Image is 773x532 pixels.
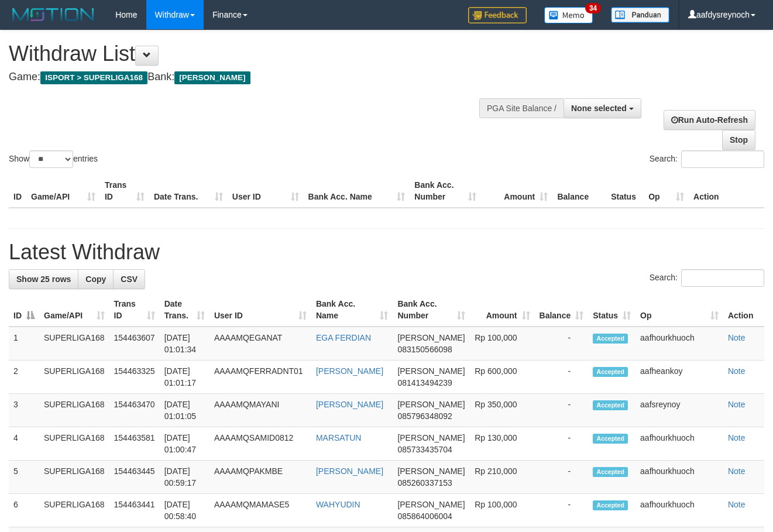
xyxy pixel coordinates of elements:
[728,433,745,442] a: Note
[209,427,311,461] td: AAAAMQSAMID0812
[728,333,745,342] a: Note
[160,293,209,327] th: Date Trans.: activate to sort column ascending
[316,500,360,509] a: WAHYUDIN
[9,494,39,527] td: 6
[16,274,71,284] span: Show 25 rows
[650,150,764,168] label: Search:
[40,71,147,84] span: ISPORT > SUPERLIGA168
[149,174,228,208] th: Date Trans.
[316,366,383,376] a: [PERSON_NAME]
[397,411,452,421] span: Copy 085796348092 to clipboard
[681,150,764,168] input: Search:
[9,241,764,264] h1: Latest Withdraw
[304,174,410,208] th: Bank Acc. Name
[316,333,371,342] a: EGA FERDIAN
[29,150,73,168] select: Showentries
[39,494,109,527] td: SUPERLIGA168
[588,293,635,327] th: Status: activate to sort column ascending
[160,461,209,494] td: [DATE] 00:59:17
[109,361,160,394] td: 154463325
[611,7,669,23] img: panduan.png
[571,104,627,113] span: None selected
[160,494,209,527] td: [DATE] 00:58:40
[410,174,481,208] th: Bank Acc. Number
[650,269,764,287] label: Search:
[544,7,593,23] img: Button%20Memo.svg
[109,461,160,494] td: 154463445
[535,327,589,361] td: -
[311,293,393,327] th: Bank Acc. Name: activate to sort column ascending
[393,293,469,327] th: Bank Acc. Number: activate to sort column ascending
[681,269,764,287] input: Search:
[397,333,465,342] span: [PERSON_NAME]
[113,269,145,289] a: CSV
[316,400,383,409] a: [PERSON_NAME]
[9,269,78,289] a: Show 25 rows
[9,150,98,168] label: Show entries
[39,394,109,427] td: SUPERLIGA168
[397,345,452,354] span: Copy 083150566098 to clipboard
[209,327,311,361] td: AAAAMQEGANAT
[39,461,109,494] td: SUPERLIGA168
[470,293,535,327] th: Amount: activate to sort column ascending
[397,400,465,409] span: [PERSON_NAME]
[635,427,723,461] td: aafhourkhuoch
[689,174,764,208] th: Action
[585,3,601,13] span: 34
[470,494,535,527] td: Rp 100,000
[593,334,628,344] span: Accepted
[39,327,109,361] td: SUPERLIGA168
[468,7,527,23] img: Feedback.jpg
[728,400,745,409] a: Note
[9,293,39,327] th: ID: activate to sort column descending
[397,466,465,476] span: [PERSON_NAME]
[470,427,535,461] td: Rp 130,000
[644,174,689,208] th: Op
[316,466,383,476] a: [PERSON_NAME]
[728,466,745,476] a: Note
[397,378,452,387] span: Copy 081413494239 to clipboard
[535,293,589,327] th: Balance: activate to sort column ascending
[109,293,160,327] th: Trans ID: activate to sort column ascending
[160,394,209,427] td: [DATE] 01:01:05
[552,174,606,208] th: Balance
[397,433,465,442] span: [PERSON_NAME]
[121,274,138,284] span: CSV
[606,174,644,208] th: Status
[9,427,39,461] td: 4
[481,174,552,208] th: Amount
[470,361,535,394] td: Rp 600,000
[209,461,311,494] td: AAAAMQPAKMBE
[535,394,589,427] td: -
[109,427,160,461] td: 154463581
[397,512,452,521] span: Copy 085864006004 to clipboard
[9,461,39,494] td: 5
[209,361,311,394] td: AAAAMQFERRADNT01
[174,71,250,84] span: [PERSON_NAME]
[9,42,504,66] h1: Withdraw List
[109,327,160,361] td: 154463607
[9,327,39,361] td: 1
[722,130,755,150] a: Stop
[397,445,452,454] span: Copy 085733435704 to clipboard
[635,394,723,427] td: aafsreynoy
[635,494,723,527] td: aafhourkhuoch
[9,361,39,394] td: 2
[26,174,100,208] th: Game/API
[209,494,311,527] td: AAAAMQMAMASE5
[470,461,535,494] td: Rp 210,000
[39,293,109,327] th: Game/API: activate to sort column ascending
[723,293,764,327] th: Action
[109,494,160,527] td: 154463441
[397,500,465,509] span: [PERSON_NAME]
[470,394,535,427] td: Rp 350,000
[535,427,589,461] td: -
[209,394,311,427] td: AAAAMQMAYANI
[9,174,26,208] th: ID
[109,394,160,427] td: 154463470
[593,400,628,410] span: Accepted
[635,327,723,361] td: aafhourkhuoch
[9,6,98,23] img: MOTION_logo.png
[9,71,504,83] h4: Game: Bank:
[85,274,106,284] span: Copy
